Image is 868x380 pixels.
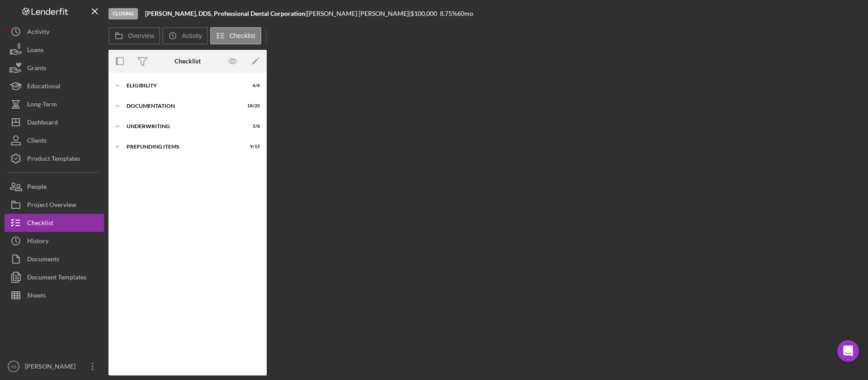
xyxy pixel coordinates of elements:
button: SS[PERSON_NAME] [5,357,104,375]
div: Educational [27,77,61,97]
text: SS [11,364,17,369]
div: Product Templates [27,149,80,170]
button: Clients [5,131,104,149]
div: Project Overview [27,196,76,216]
div: Activity [27,23,49,43]
div: Open Intercom Messenger [837,340,859,362]
div: Clients [27,131,47,152]
div: People [27,178,47,198]
div: 18 / 20 [244,103,260,109]
button: Project Overview [5,196,104,214]
button: Long-Term [5,95,104,113]
button: Activity [5,23,104,41]
div: Dashboard [27,113,58,134]
div: History [27,232,48,252]
div: Eligibility [127,83,237,88]
button: History [5,232,104,250]
div: [PERSON_NAME] [PERSON_NAME] | [307,10,410,17]
div: Documentation [127,103,237,109]
div: | [145,10,307,17]
div: Loans [27,41,43,61]
button: Grants [5,59,104,77]
button: People [5,178,104,196]
div: Closing [108,8,138,19]
button: Checklist [5,214,104,232]
div: [PERSON_NAME] [23,357,81,378]
div: 60 mo [457,10,473,17]
div: 5 / 8 [244,124,260,129]
div: Checklist [27,214,53,234]
button: Loans [5,41,104,59]
div: Prefunding Items [127,144,237,149]
label: Activity [182,32,202,39]
button: Checklist [210,27,261,44]
button: Activity [162,27,208,44]
button: Educational [5,77,104,95]
div: $100,000 [410,10,440,17]
div: 6 / 6 [244,83,260,88]
div: Document Templates [27,268,86,289]
div: Underwriting [127,124,237,129]
label: Overview [128,32,154,39]
div: Sheets [27,286,46,307]
button: Sheets [5,286,104,304]
label: Checklist [230,32,255,39]
button: Product Templates [5,149,104,168]
div: Grants [27,59,46,79]
div: Documents [27,250,59,270]
button: Documents [5,250,104,268]
div: Checklist [175,58,201,65]
div: 9 / 15 [244,144,260,149]
b: [PERSON_NAME], DDS, Professional Dental Corporation [145,10,305,17]
div: 8.75 % [440,10,457,17]
button: Document Templates [5,268,104,286]
div: Long-Term [27,95,57,115]
button: Dashboard [5,113,104,131]
button: Overview [108,27,160,44]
